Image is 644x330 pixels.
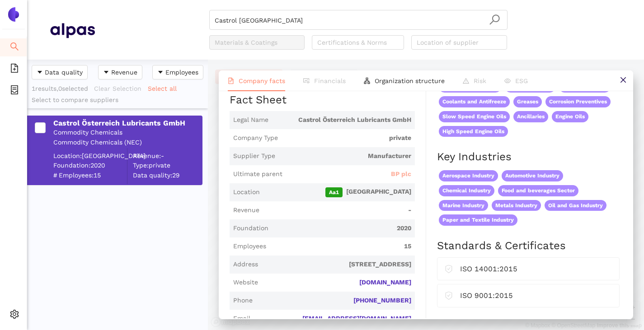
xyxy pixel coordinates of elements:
[263,206,411,215] span: -
[111,67,137,77] span: Revenue
[233,152,275,161] span: Supplier Type
[53,128,202,137] div: Commodity Chemicals
[233,296,253,305] span: Phone
[504,78,511,84] span: eye
[103,69,109,76] span: caret-down
[233,116,268,125] span: Legal Name
[133,151,202,160] div: Revenue: -
[272,224,411,233] span: 2020
[513,111,548,122] span: Ancillaries
[233,134,278,143] span: Company Type
[94,81,147,96] button: Clear Selection
[53,161,127,170] span: Foundation: 2020
[303,78,310,84] span: fund-view
[10,39,19,57] span: search
[133,171,202,180] span: Data quality: 29
[545,200,606,211] span: Oil and Gas Industry
[147,81,183,96] button: Select all
[498,185,578,196] span: Food and beverages Sector
[437,238,622,254] h2: Standards & Certificates
[489,14,500,25] span: search
[272,116,411,125] span: Castrol Österreich Lubricants GmbH
[439,126,508,137] span: High Speed Engine Oils
[230,93,415,108] h2: Fact Sheet
[325,187,343,197] span: Aa1
[552,111,588,122] span: Engine Oils
[439,200,488,211] span: Marine Industry
[445,263,453,273] span: safety-certificate
[364,78,370,84] span: apartment
[270,242,411,251] span: 15
[37,69,43,76] span: caret-down
[445,290,453,300] span: safety-certificate
[10,60,19,79] span: file-add
[32,85,88,92] span: 1 results, 0 selected
[279,152,411,161] span: Manufacturer
[32,65,88,79] button: caret-downData quality
[233,278,258,287] span: Website
[492,200,541,211] span: Metals Industry
[513,96,542,107] span: Greases
[515,77,528,84] span: ESG
[32,96,203,105] div: Select to compare suppliers
[98,65,142,79] button: caret-downRevenue
[233,206,259,215] span: Revenue
[463,78,469,84] span: warning
[45,67,83,77] span: Data quality
[620,76,627,84] span: close
[474,77,486,84] span: Risk
[10,307,19,325] span: setting
[502,170,563,181] span: Automotive Industry
[545,96,611,107] span: Corrosion Preventives
[133,161,202,170] span: Type: private
[157,69,164,76] span: caret-down
[53,151,127,160] div: Location: [GEOGRAPHIC_DATA]
[460,263,612,274] div: ISO 14001:2015
[53,118,202,128] div: Castrol Österreich Lubricants GmbH
[613,70,633,91] button: close
[437,149,622,165] h2: Key Industries
[375,77,445,84] span: Organization structure
[233,224,268,233] span: Foundation
[53,171,127,180] span: # Employees: 15
[233,314,250,323] span: Email
[262,260,411,269] span: [STREET_ADDRESS]
[439,185,494,196] span: Chemical Industry
[391,170,411,179] span: BP plc
[233,242,266,251] span: Employees
[439,96,510,107] span: Coolants and Antifreeze
[439,111,510,122] span: Slow Speed Engine Oils
[263,187,411,197] span: [GEOGRAPHIC_DATA]
[165,67,198,77] span: Employees
[239,77,285,84] span: Company facts
[148,84,177,93] span: Select all
[233,260,258,269] span: Address
[233,188,260,197] span: Location
[460,290,612,301] div: ISO 9001:2015
[439,170,498,181] span: Aerospace Industry
[50,19,95,42] img: Homepage
[10,82,19,100] span: container
[152,65,203,79] button: caret-downEmployees
[439,214,517,226] span: Paper and Textile Industry
[314,77,346,84] span: Financials
[6,7,21,22] img: Logo
[233,170,282,179] span: Ultimate parent
[282,134,411,143] span: private
[228,78,234,84] span: file-text
[53,138,202,147] div: Commodity Chemicals (NEC)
